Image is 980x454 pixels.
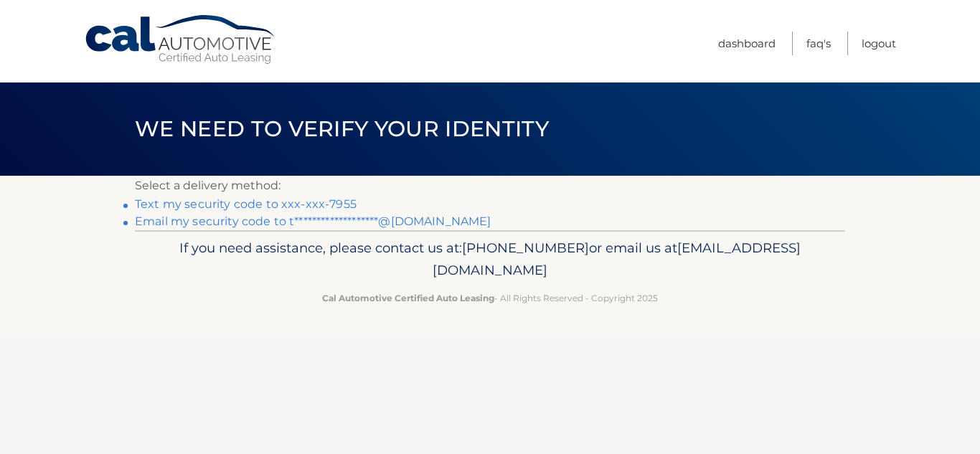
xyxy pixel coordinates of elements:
p: If you need assistance, please contact us at: or email us at [144,237,836,283]
a: FAQ's [806,32,831,55]
span: We need to verify your identity [135,115,549,142]
a: Text my security code to xxx-xxx-7955 [135,197,357,211]
p: - All Rights Reserved - Copyright 2025 [144,290,836,306]
span: [PHONE_NUMBER] [462,240,589,256]
strong: Cal Automotive Certified Auto Leasing [322,293,494,303]
a: Dashboard [718,32,776,55]
p: Select a delivery method: [135,176,845,196]
a: Logout [862,32,896,55]
a: Cal Automotive [84,14,278,65]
